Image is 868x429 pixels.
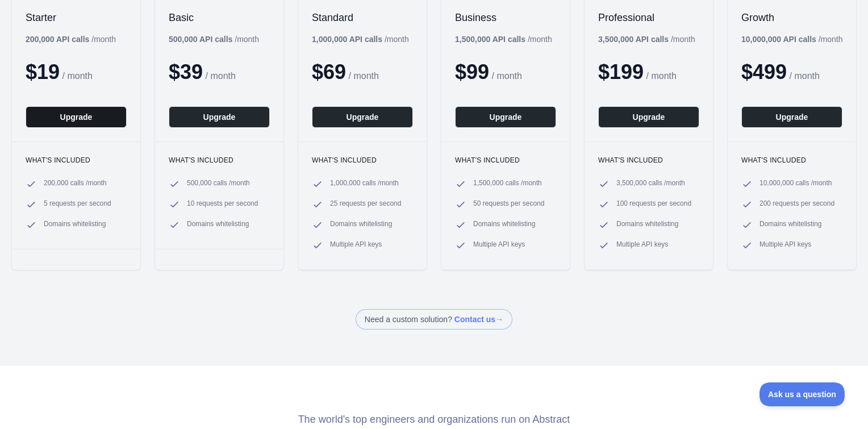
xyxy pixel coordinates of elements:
span: 3,500,000 calls / month [616,178,685,190]
span: Domains whitelisting [473,219,535,231]
span: 25 requests per second [330,199,401,210]
span: 1,500,000 calls / month [473,178,542,190]
span: 50 requests per second [473,199,544,210]
span: Domains whitelisting [616,219,678,231]
span: 1,000,000 calls / month [330,178,399,190]
iframe: Toggle Customer Support [759,382,845,406]
span: Domains whitelisting [330,219,392,231]
span: 100 requests per second [616,199,691,210]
